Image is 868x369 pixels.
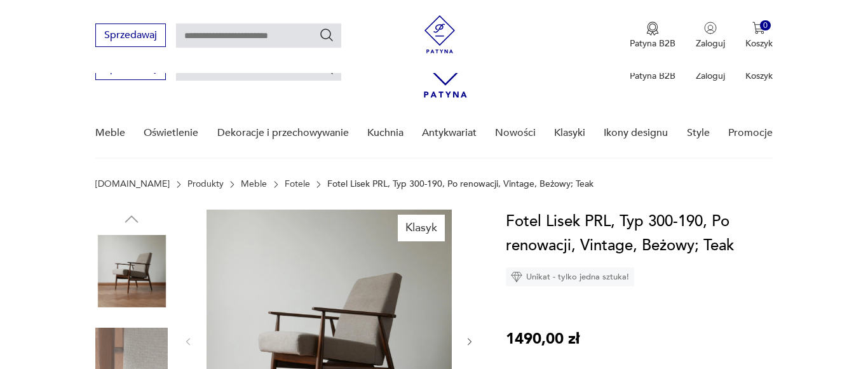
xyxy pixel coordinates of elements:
[506,267,634,286] div: Unikat - tylko jedna sztuka!
[95,23,166,47] button: Sprzedawaj
[319,27,334,43] button: Szukaj
[646,22,659,36] img: Ikona medalu
[327,179,593,189] p: Fotel Lisek PRL, Typ 300-190, Po renowacji, Vintage, Beżowy; Teak
[696,37,725,50] p: Zaloguj
[752,22,765,34] img: Ikona koszyka
[696,22,725,50] button: Zaloguj
[95,32,166,41] a: Sprzedawaj
[422,109,477,158] a: Antykwariat
[687,109,710,158] a: Style
[367,109,403,158] a: Kuchnia
[95,235,168,307] img: Zdjęcie produktu Fotel Lisek PRL, Typ 300-190, Po renowacji, Vintage, Beżowy; Teak
[630,22,675,50] button: Patyna B2B
[630,37,675,50] p: Patyna B2B
[187,179,224,189] a: Produkty
[745,22,773,50] button: 0Koszyk
[95,179,170,189] a: [DOMAIN_NAME]
[554,109,585,158] a: Klasyki
[604,109,668,158] a: Ikony designu
[217,109,349,158] a: Dekoracje i przechowywanie
[745,37,773,50] p: Koszyk
[398,215,445,241] div: Klasyk
[144,109,198,158] a: Oświetlenie
[696,70,725,82] p: Zaloguj
[630,22,675,50] a: Ikona medaluPatyna B2B
[728,109,773,158] a: Promocje
[285,179,310,189] a: Fotele
[511,271,522,283] img: Ikona diamentu
[760,20,771,31] div: 0
[506,327,580,351] p: 1490,00 zł
[704,22,717,34] img: Ikonka użytkownika
[421,15,459,53] img: Patyna - sklep z meblami i dekoracjami vintage
[95,109,125,158] a: Meble
[506,210,776,258] h1: Fotel Lisek PRL, Typ 300-190, Po renowacji, Vintage, Beżowy; Teak
[241,179,267,189] a: Meble
[745,70,773,82] p: Koszyk
[495,109,536,158] a: Nowości
[630,70,675,82] p: Patyna B2B
[95,65,166,74] a: Sprzedawaj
